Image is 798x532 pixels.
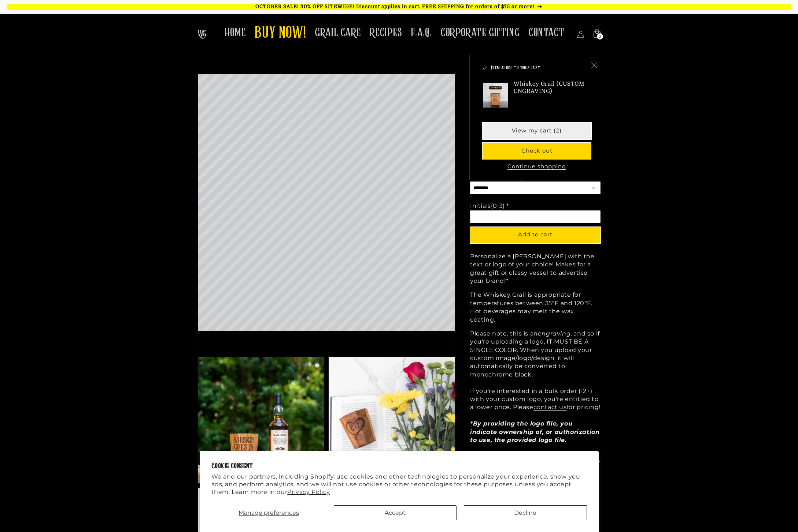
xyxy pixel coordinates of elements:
span: Manage preferences [239,509,299,516]
span: CONTACT [528,26,564,40]
button: Add to cart [470,227,601,243]
span: 2 [599,33,601,40]
a: CORPORATE GIFTING [436,21,524,44]
button: Decline [464,505,587,520]
em: *By providing the logo file, you indicate ownership of, or authorization to use, the provided log... [470,420,599,443]
span: CORPORATE GIFTING [440,26,520,40]
span: (0|3) [491,202,505,209]
span: GRAIL CARE [315,26,361,40]
img: The Whiskey Grail [197,30,207,39]
a: GRAIL CARE [310,21,365,44]
span: HOME [225,26,246,40]
a: contact us [533,404,567,411]
p: We and our partners, including Shopify, use cookies and other technologies to personalize your ex... [211,473,587,496]
div: Initials [470,202,509,210]
a: HOME [220,21,250,44]
a: CONTACT [524,21,569,44]
span: BUY NOW! [255,23,306,44]
button: Close [586,57,602,73]
h2: Item added to your cart [483,64,586,72]
span: The Whiskey Grail is appropriate for temperatures between 35°F and 120°F. Hot beverages may melt ... [470,291,592,323]
button: Continue shopping [505,163,568,170]
span: F.A.Q. [411,26,432,40]
a: View my cart (2) [483,123,591,139]
a: RECIPES [365,21,406,44]
span: RECIPES [370,26,402,40]
p: OCTOBER SALE! 30% OFF SITEWIDE! Discount applies in cart. FREE SHIPPING for orders of $75 or more! [7,4,791,10]
span: Add to cart [518,231,553,238]
p: Square or circular images work best. Please check that the edges of your design are not cut off i... [470,450,601,499]
a: BUY NOW! [250,19,310,48]
div: Item added to your cart [469,55,604,180]
a: Privacy Policy [287,488,330,495]
button: Check out [483,143,591,159]
h2: Cookie consent [211,463,587,470]
a: F.A.Q. [406,21,436,44]
p: Please note, this is an , and so if you're uploading a logo, IT MUST BE A SINGLE COLOR. When you ... [470,330,601,444]
h3: Whiskey Grail (CUSTOM ENGRAVING) [514,80,591,95]
button: Accept [334,505,457,520]
button: Manage preferences [211,505,327,520]
em: engraving [538,330,570,337]
p: Personalize a [PERSON_NAME] with the text or logo of your choice! Makes for a great gift or class... [470,252,601,285]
